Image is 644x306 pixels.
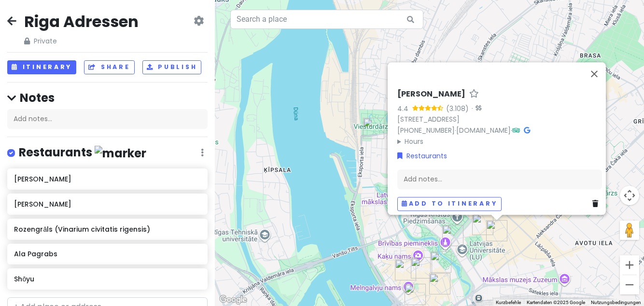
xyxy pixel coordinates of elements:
[217,293,249,306] a: Dieses Gebiet in Google Maps öffnen (in neuem Fenster)
[407,253,436,282] div: Bar "Riga Black Magic"
[469,104,481,114] div: ·
[24,36,139,46] span: Private
[397,136,602,147] summary: Hours
[7,109,208,129] div: Add notes...
[95,146,146,161] img: marker
[446,103,469,114] div: (3.108)
[391,255,420,284] div: Rozengrāls (Vinarium civitatis rigensis)
[7,90,208,105] h4: Notes
[14,250,200,258] h6: Ala Pagrabs
[469,89,479,99] a: Star place
[620,275,639,294] button: Verkleinern
[217,293,249,306] img: Google
[19,145,146,161] h4: Restaurants
[397,169,602,190] div: Add notes...
[84,60,134,74] button: Share
[524,127,530,134] i: Google Maps
[468,210,497,239] div: LIDO Vērmanītis
[527,300,585,305] span: Kartendaten ©2025 Google
[438,221,467,250] div: Rocket Bean Raiņa Bulvāris
[359,114,388,143] div: Shōyu
[142,60,202,74] button: Publish
[397,103,412,114] div: 4.4
[496,299,521,306] button: Kurzbefehle
[7,60,76,74] button: Itinerary
[425,269,454,298] div: Big Bad Bagels Old Town
[14,225,200,234] h6: Rozengrāls (Vinarium civitatis rigensis)
[397,197,502,211] button: Add to itinerary
[620,186,639,205] button: Kamerasteuerung für die Karte
[583,62,606,85] button: Schließen
[592,199,602,209] a: Delete place
[397,151,447,161] a: Restaurants
[620,255,639,275] button: Vergrößern
[620,221,639,240] button: Pegman auf die Karte ziehen, um Street View aufzurufen
[397,89,465,99] h6: [PERSON_NAME]
[426,248,455,277] div: Mīkla (Mīkla Bakery)
[397,114,460,124] a: [STREET_ADDRESS]
[456,125,511,135] a: [DOMAIN_NAME]
[512,127,520,134] i: Tripadvisor
[14,275,200,283] h6: Shōyu
[14,175,200,183] h6: [PERSON_NAME]
[24,12,139,32] h2: Riga Adressen
[397,89,602,147] div: · ·
[591,300,641,305] a: Nutzungsbedingungen (wird in neuem Tab geöffnet)
[230,10,423,29] input: Search a place
[482,216,511,245] div: Lido Dzirnavas
[14,200,200,209] h6: [PERSON_NAME]
[397,125,455,135] a: [PHONE_NUMBER]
